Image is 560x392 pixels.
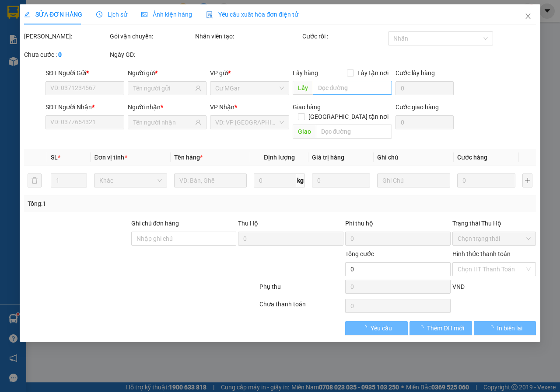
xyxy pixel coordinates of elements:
div: Cước rồi : [302,31,386,41]
div: Phụ thu [259,282,344,297]
span: Lấy [292,81,312,95]
button: delete [28,173,42,187]
button: Close [516,4,540,29]
span: edit [24,11,30,17]
span: clock-circle [96,11,102,17]
span: close [525,13,532,20]
span: Ảnh kiện hàng [141,11,192,18]
b: 0 [58,51,62,58]
div: Nhân viên tạo: [195,31,301,41]
input: Cước giao hàng [395,115,454,129]
span: SL [51,154,58,161]
input: 0 [312,173,370,187]
input: Tên người nhận [133,118,193,127]
button: plus [522,173,532,187]
span: Lấy tận nơi [354,68,392,78]
span: loading [361,325,371,331]
input: Tên người gửi [133,83,193,93]
div: Chưa cước : [24,50,108,59]
label: Hình thức thanh toán [452,250,510,257]
input: Ghi chú đơn hàng [131,232,236,246]
span: user [195,119,201,125]
span: Giá trị hàng [312,154,344,161]
button: In biên lai [473,321,536,335]
span: Giao hàng [292,104,320,111]
span: Tên hàng [174,154,203,161]
span: Yêu cầu xuất hóa đơn điện tử [206,11,298,18]
span: Yêu cầu [371,323,392,333]
div: SĐT Người Nhận [45,102,124,112]
input: Dọc đường [312,81,392,95]
div: Tổng: 1 [28,199,217,208]
input: Cước lấy hàng [395,81,454,95]
span: VND [452,283,464,290]
span: Cư MGar [215,82,283,95]
input: Dọc đường [315,125,392,139]
div: Ngày GD: [110,50,194,59]
span: picture [141,11,147,17]
span: In biên lai [497,323,522,333]
div: Chưa thanh toán [259,299,344,315]
th: Ghi chú [374,149,453,166]
input: Ghi Chú [377,173,450,187]
span: [GEOGRAPHIC_DATA] tận nơi [305,112,392,121]
input: VD: Bàn, Ghế [174,173,247,187]
input: 0 [457,173,515,187]
label: Cước giao hàng [395,104,439,111]
span: Giao [292,125,315,139]
span: Chọn trạng thái [457,232,531,245]
span: SỬA ĐƠN HÀNG [24,11,82,18]
div: Gói vận chuyển: [110,31,194,41]
span: Thêm ĐH mới [427,323,464,333]
button: Yêu cầu [345,321,408,335]
span: user [195,85,201,91]
div: Người nhận [128,102,206,112]
span: Tổng cước [345,250,374,257]
span: Lịch sử [96,11,127,18]
span: Khác [99,174,161,187]
span: loading [487,325,497,331]
span: Thu Hộ [238,220,258,227]
label: Cước lấy hàng [395,69,435,76]
span: Lấy hàng [292,69,318,76]
div: [PERSON_NAME]: [24,31,108,41]
div: VP gửi [210,68,289,78]
div: Trạng thái Thu Hộ [452,219,536,228]
button: Thêm ĐH mới [409,321,472,335]
label: Ghi chú đơn hàng [131,220,179,227]
span: Định lượng [264,154,295,161]
div: Phí thu hộ [345,219,451,232]
img: icon [206,11,213,18]
span: VP Nhận [210,104,234,111]
span: kg [296,173,305,187]
span: loading [417,325,427,331]
div: Người gửi [128,68,206,78]
div: SĐT Người Gửi [45,68,124,78]
span: Cước hàng [457,154,487,161]
span: Đơn vị tính [94,154,127,161]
